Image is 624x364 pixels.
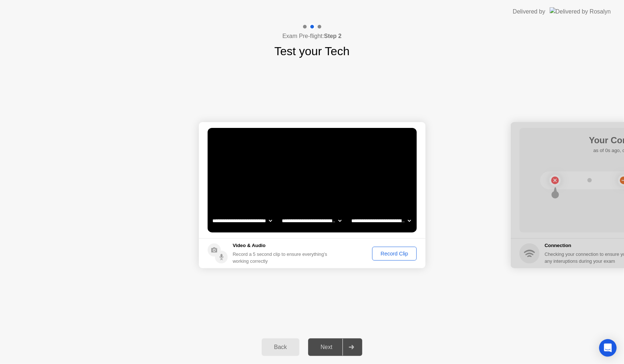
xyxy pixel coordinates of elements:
[372,247,416,261] button: Record Clip
[275,42,350,60] h1: Test your Tech
[283,32,342,41] h4: Exam Pre-flight:
[264,344,297,350] div: Back
[375,251,414,257] div: Record Clip
[280,213,343,228] select: Available speakers
[350,213,412,228] select: Available microphones
[310,344,343,350] div: Next
[233,242,330,249] h5: Video & Audio
[233,251,330,265] div: Record a 5 second clip to ensure everything’s working correctly
[599,339,617,357] div: Open Intercom Messenger
[211,213,273,228] select: Available cameras
[324,33,341,39] b: Step 2
[308,338,363,356] button: Next
[513,7,545,16] div: Delivered by
[262,338,299,356] button: Back
[550,7,611,16] img: Delivered by Rosalyn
